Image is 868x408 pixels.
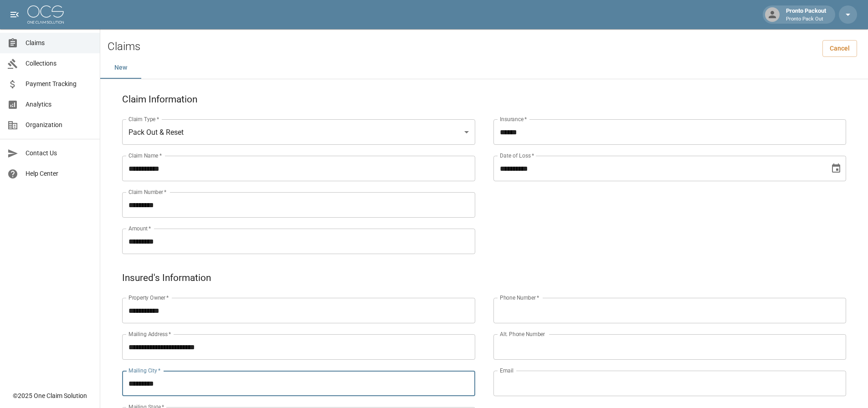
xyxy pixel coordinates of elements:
[100,57,868,79] div: dynamic tabs
[26,59,92,68] span: Collections
[822,40,857,57] a: Cancel
[500,294,539,301] label: Phone Number
[500,330,545,338] label: Alt. Phone Number
[26,120,92,130] span: Organization
[100,57,141,79] button: New
[128,115,159,123] label: Claim Type
[26,100,92,109] span: Analytics
[108,40,140,53] h2: Claims
[26,38,92,48] span: Claims
[500,367,514,374] label: Email
[500,152,534,159] label: Date of Loss
[128,188,166,196] label: Claim Number
[26,169,92,178] span: Help Center
[128,152,162,159] label: Claim Name
[786,15,826,23] p: Pronto Pack Out
[27,5,64,24] img: ocs-logo-white-transparent.png
[26,148,92,158] span: Contact Us
[827,159,845,178] button: Choose date, selected date is Aug 15, 2025
[782,6,830,23] div: Pronto Packout
[13,391,87,400] div: © 2025 One Claim Solution
[128,330,171,338] label: Mailing Address
[128,294,169,301] label: Property Owner
[122,119,475,145] div: Pack Out & Reset
[128,224,151,232] label: Amount
[500,115,527,123] label: Insurance
[5,5,24,24] button: open drawer
[26,79,92,89] span: Payment Tracking
[128,367,161,374] label: Mailing City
